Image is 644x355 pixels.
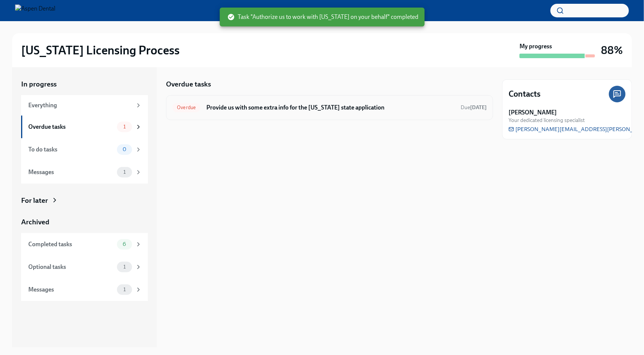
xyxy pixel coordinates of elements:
h4: Contacts [509,88,541,100]
a: Everything [21,95,148,116]
span: Due [461,104,487,111]
div: Optional tasks [28,263,114,271]
strong: [DATE] [470,104,487,111]
div: For later [21,196,48,205]
div: Everything [28,101,132,110]
a: Archived [21,217,148,227]
a: To do tasks0 [21,138,148,161]
img: Aspen Dental [15,5,55,17]
div: Overdue tasks [28,123,114,131]
span: July 30th, 2025 08:00 [461,104,487,111]
h3: 88% [601,43,623,57]
h6: Provide us with some extra info for the [US_STATE] state application [206,103,455,112]
span: 1 [119,287,130,292]
a: For later [21,196,148,205]
span: Overdue [172,105,200,110]
a: Messages1 [21,161,148,184]
span: Task "Authorize us to work with [US_STATE] on your behalf" completed [227,13,418,21]
span: 1 [119,124,130,130]
span: 0 [118,147,131,152]
a: Overdue tasks1 [21,116,148,138]
a: OverdueProvide us with some extra info for the [US_STATE] state applicationDue[DATE] [172,102,487,114]
span: 1 [119,169,130,175]
strong: [PERSON_NAME] [509,108,557,117]
a: Messages1 [21,278,148,301]
h2: [US_STATE] Licensing Process [21,43,180,58]
div: Messages [28,168,114,176]
strong: My progress [520,42,552,51]
a: In progress [21,79,148,89]
a: Optional tasks1 [21,256,148,278]
span: 6 [118,241,131,247]
h5: Overdue tasks [166,79,211,89]
a: Completed tasks6 [21,233,148,256]
span: Your dedicated licensing specialist [509,117,585,124]
div: Messages [28,286,114,294]
div: To do tasks [28,145,114,154]
span: 1 [119,264,130,270]
div: Completed tasks [28,240,114,248]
